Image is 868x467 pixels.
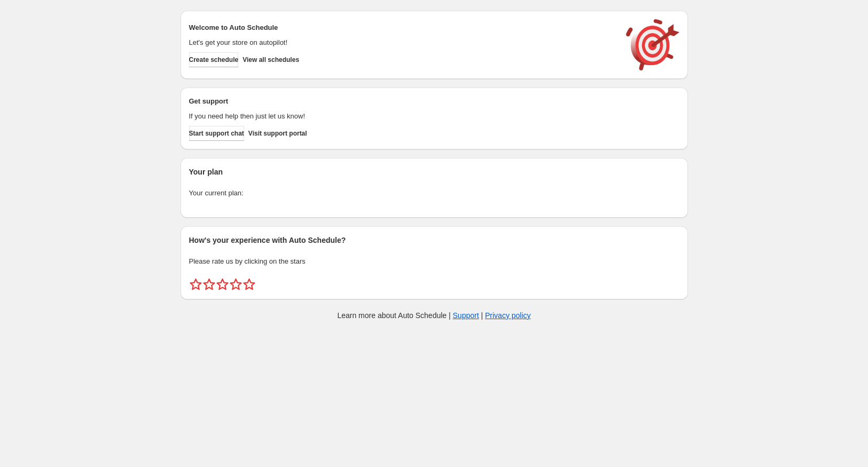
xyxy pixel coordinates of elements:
[189,22,615,33] h2: Welcome to Auto Schedule
[243,56,299,64] span: View all schedules
[485,311,531,320] a: Privacy policy
[243,52,299,67] button: View all schedules
[453,311,479,320] a: Support
[189,56,239,64] span: Create schedule
[189,111,615,122] p: If you need help then just let us know!
[248,129,307,138] span: Visit support portal
[248,126,307,141] a: Visit support portal
[189,256,679,267] p: Please rate us by clicking on the stars
[189,129,244,138] span: Start support chat
[189,52,239,67] button: Create schedule
[189,188,679,199] p: Your current plan:
[189,167,679,177] h2: Your plan
[337,310,530,321] p: Learn more about Auto Schedule | |
[189,37,615,48] p: Let's get your store on autopilot!
[189,235,679,246] h2: How's your experience with Auto Schedule?
[189,96,615,107] h2: Get support
[189,126,244,141] a: Start support chat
